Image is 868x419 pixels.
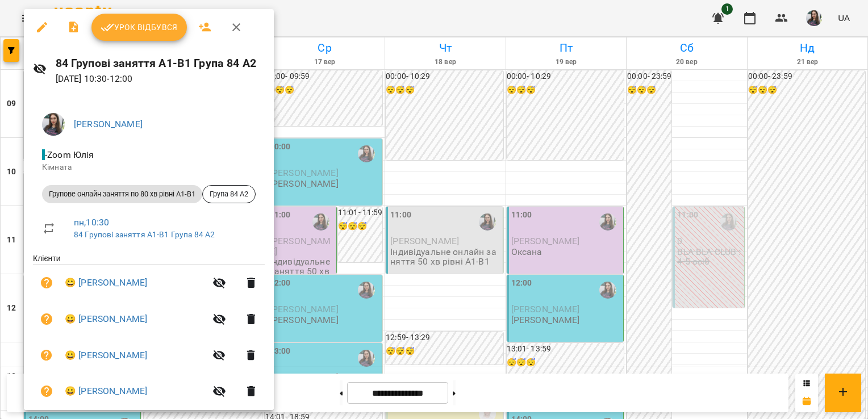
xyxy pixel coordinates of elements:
[56,72,265,86] p: [DATE] 10:30 - 12:00
[65,312,147,326] a: 😀 [PERSON_NAME]
[74,217,109,228] a: пн , 10:30
[91,14,187,41] button: Урок відбувся
[33,269,60,296] button: Візит ще не сплачено. Додати оплату?
[42,162,256,173] p: Кімната
[56,55,265,72] h6: 84 Групові заняття А1-В1 Група 84 А2
[33,378,60,405] button: Візит ще не сплачено. Додати оплату?
[74,230,215,239] a: 84 Групові заняття А1-В1 Група 84 А2
[42,113,65,136] img: ca1374486191da6fb8238bd749558ac4.jpeg
[202,185,256,203] div: Група 84 A2
[65,349,147,362] a: 😀 [PERSON_NAME]
[203,189,255,199] span: Група 84 A2
[65,276,147,290] a: 😀 [PERSON_NAME]
[74,119,143,129] a: [PERSON_NAME]
[65,384,147,398] a: 😀 [PERSON_NAME]
[33,342,60,369] button: Візит ще не сплачено. Додати оплату?
[42,149,97,160] span: - Zoom Юлія
[101,20,178,34] span: Урок відбувся
[42,189,202,199] span: Групове онлайн заняття по 80 хв рівні А1-В1
[33,305,60,333] button: Візит ще не сплачено. Додати оплату?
